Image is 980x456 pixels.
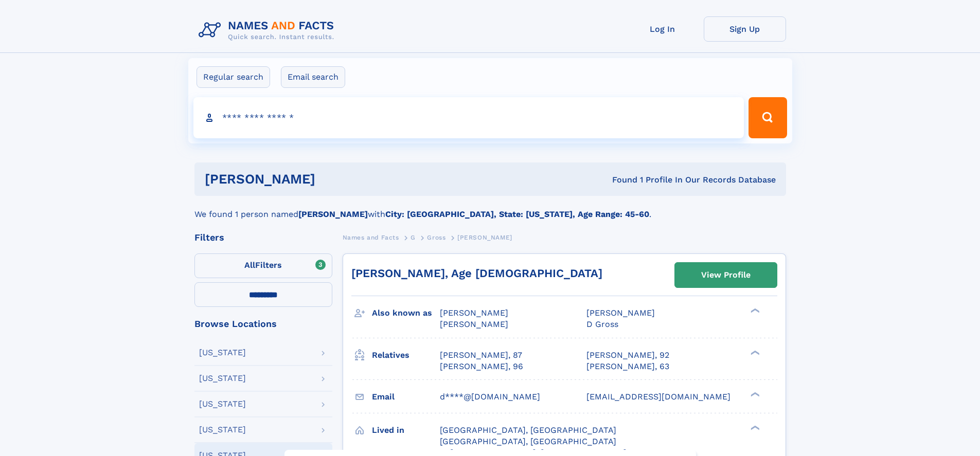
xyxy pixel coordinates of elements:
[675,263,777,287] a: View Profile
[385,209,649,219] b: City: [GEOGRAPHIC_DATA], State: [US_STATE], Age Range: 45-60
[372,346,440,364] h3: Relatives
[749,97,787,138] button: Search Button
[427,234,446,241] span: Gross
[704,16,786,42] a: Sign Up
[586,308,655,318] span: [PERSON_NAME]
[197,66,270,88] label: Regular search
[351,267,602,280] a: [PERSON_NAME], Age [DEMOGRAPHIC_DATA]
[457,234,512,241] span: [PERSON_NAME]
[440,425,616,435] span: [GEOGRAPHIC_DATA], [GEOGRAPHIC_DATA]
[372,388,440,406] h3: Email
[372,304,440,322] h3: Also known as
[194,319,332,329] div: Browse Locations
[199,400,246,408] div: [US_STATE]
[194,253,332,278] label: Filters
[199,374,246,382] div: [US_STATE]
[372,422,440,439] h3: Lived in
[748,349,760,356] div: ❯
[199,426,246,434] div: [US_STATE]
[464,174,776,186] div: Found 1 Profile In Our Records Database
[194,16,343,44] img: Logo Names and Facts
[244,260,255,270] span: All
[440,308,508,318] span: [PERSON_NAME]
[586,392,730,402] span: [EMAIL_ADDRESS][DOMAIN_NAME]
[298,209,368,219] b: [PERSON_NAME]
[586,350,669,361] a: [PERSON_NAME], 92
[427,231,446,244] a: Gross
[621,16,704,42] a: Log In
[193,97,744,138] input: search input
[411,234,416,241] span: G
[748,391,760,397] div: ❯
[701,263,751,287] div: View Profile
[440,436,616,446] span: [GEOGRAPHIC_DATA], [GEOGRAPHIC_DATA]
[205,173,464,186] h1: [PERSON_NAME]
[281,66,345,88] label: Email search
[411,231,416,244] a: G
[440,350,522,361] a: [PERSON_NAME], 87
[194,233,332,242] div: Filters
[343,231,399,244] a: Names and Facts
[440,361,523,372] a: [PERSON_NAME], 96
[194,196,786,221] div: We found 1 person named with .
[586,361,669,372] a: [PERSON_NAME], 63
[440,319,508,329] span: [PERSON_NAME]
[748,424,760,431] div: ❯
[199,349,246,357] div: [US_STATE]
[748,307,760,314] div: ❯
[586,319,618,329] span: D Gross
